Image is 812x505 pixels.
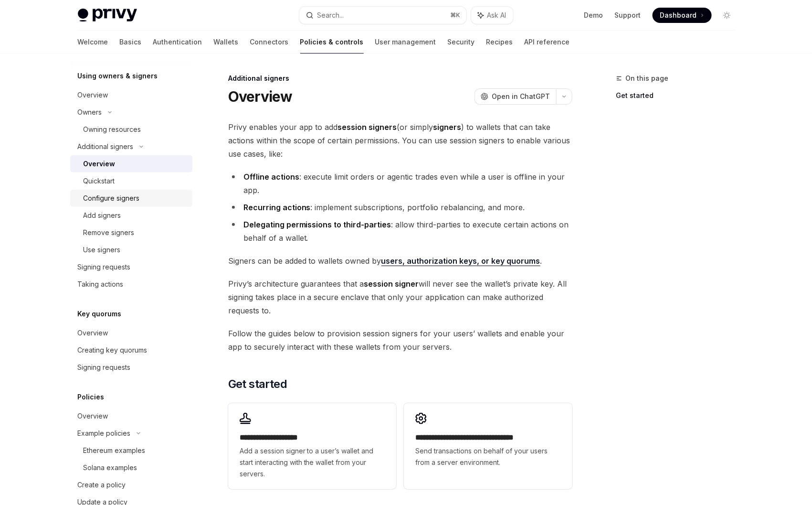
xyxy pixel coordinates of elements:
[381,256,540,266] a: users, authorization keys, or key quorums
[153,31,202,54] a: Authentication
[78,344,148,356] div: Creating key quorums
[415,445,560,468] span: Send transactions on behalf of your users from a server environment.
[492,92,550,101] span: Open in ChatGPT
[475,88,556,105] button: Open in ChatGPT
[228,403,396,489] a: **** **** **** *****Add a session signer to a user’s wallet and start interacting with the wallet...
[214,31,239,54] a: Wallets
[433,122,462,132] strong: signers
[228,218,572,245] li: : allow third-parties to execute certain actions on behalf of a wallet.
[78,89,108,101] div: Overview
[228,201,572,214] li: : implement subscriptions, portfolio rebalancing, and more.
[471,7,513,24] button: Ask AI
[84,244,121,256] div: Use signers
[70,241,192,258] a: Use signers
[78,9,137,22] img: light logo
[78,261,131,273] div: Signing requests
[70,408,192,425] a: Overview
[228,74,572,83] div: Additional signers
[228,376,287,392] span: Get started
[78,107,102,118] div: Owners
[243,172,299,182] strong: Offline actions
[78,410,108,422] div: Overview
[70,121,192,138] a: Owning resources
[70,86,192,104] a: Overview
[84,124,141,135] div: Owning resources
[719,8,735,23] button: Toggle dark mode
[243,203,311,212] strong: Recurring actions
[78,141,134,152] div: Additional signers
[616,88,742,103] a: Get started
[228,88,293,105] h1: Overview
[78,308,122,320] h5: Key quorums
[448,31,475,54] a: Security
[228,170,572,197] li: : execute limit orders or agentic trades even while a user is offline in your app.
[70,207,192,224] a: Add signers
[486,31,513,54] a: Recipes
[240,445,385,480] span: Add a session signer to a user’s wallet and start interacting with the wallet from your servers.
[70,459,192,476] a: Solana examples
[84,158,116,170] div: Overview
[228,254,572,268] span: Signers can be added to wallets owned by .
[375,31,436,54] a: User management
[70,258,192,276] a: Signing requests
[317,10,344,21] div: Search...
[228,277,572,317] span: Privy’s architecture guarantees that a will never see the wallet’s private key. All signing takes...
[70,324,192,342] a: Overview
[525,31,570,54] a: API reference
[70,155,192,172] a: Overview
[84,175,115,187] div: Quickstart
[84,445,146,456] div: Ethereum examples
[78,428,131,439] div: Example policies
[70,172,192,190] a: Quickstart
[228,327,572,354] span: Follow the guides below to provision session signers for your users’ wallets and enable your app ...
[78,362,131,373] div: Signing requests
[78,327,108,339] div: Overview
[364,279,419,289] strong: session signer
[78,391,105,403] h5: Policies
[584,11,603,20] a: Demo
[84,210,121,221] div: Add signers
[70,224,192,241] a: Remove signers
[70,359,192,376] a: Signing requests
[84,227,135,238] div: Remove signers
[338,122,397,132] strong: session signers
[70,190,192,207] a: Configure signers
[78,70,158,82] h5: Using owners & signers
[70,442,192,459] a: Ethereum examples
[300,31,364,54] a: Policies & controls
[250,31,289,54] a: Connectors
[228,120,572,161] span: Privy enables your app to add (or simply ) to wallets that can take actions within the scope of c...
[70,276,192,293] a: Taking actions
[299,7,466,24] button: Search...⌘K
[70,342,192,359] a: Creating key quorums
[243,220,391,229] strong: Delegating permissions to third-parties
[78,31,108,54] a: Welcome
[653,8,712,23] a: Dashboard
[70,476,192,494] a: Create a policy
[660,11,697,20] span: Dashboard
[84,462,137,473] div: Solana examples
[615,11,641,20] a: Support
[78,479,126,491] div: Create a policy
[451,11,461,19] span: ⌘ K
[78,279,124,290] div: Taking actions
[120,31,142,54] a: Basics
[84,193,140,204] div: Configure signers
[626,73,669,84] span: On this page
[487,11,506,20] span: Ask AI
